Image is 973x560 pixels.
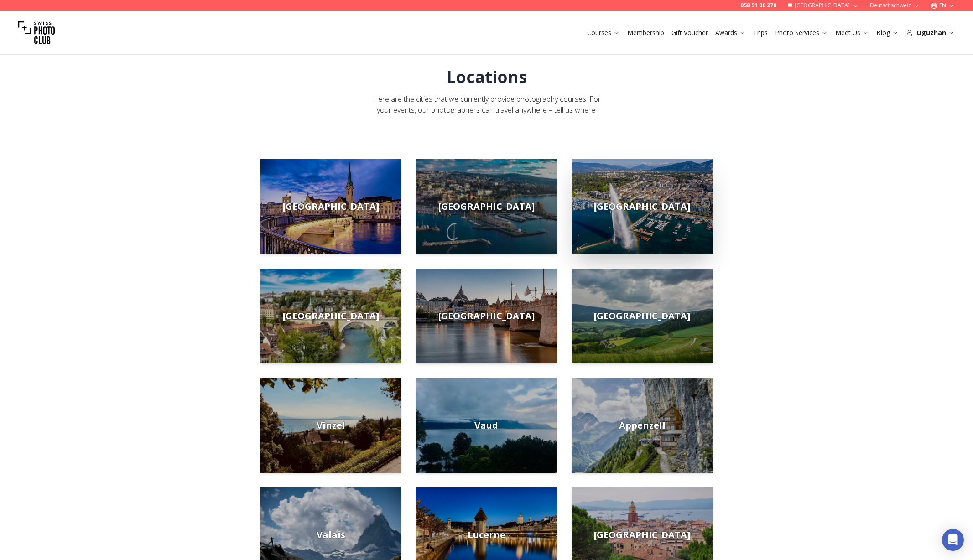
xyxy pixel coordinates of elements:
[587,28,620,37] a: Courses
[873,26,902,39] button: Blog
[942,529,964,551] div: Open Intercom Messenger
[447,68,527,86] h1: Locations
[416,378,557,473] a: Vaud
[468,529,505,541] span: Lucerne
[260,378,401,473] a: Vinzel
[572,378,713,473] a: Appenzell
[572,159,713,254] a: [GEOGRAPHIC_DATA]
[283,310,379,322] span: [GEOGRAPHIC_DATA]
[260,269,401,363] a: [GEOGRAPHIC_DATA]
[572,269,713,363] a: [GEOGRAPHIC_DATA]
[416,269,557,363] a: [GEOGRAPHIC_DATA]
[474,419,498,432] span: Vaud
[715,28,746,37] a: Awards
[749,26,771,39] button: Trips
[594,200,690,213] span: [GEOGRAPHIC_DATA]
[416,159,557,254] img: lausanne
[906,28,955,37] div: Oguzhan
[627,28,664,37] a: Membership
[583,26,624,39] button: Courses
[260,159,401,254] img: zurich
[832,26,873,39] button: Meet Us
[771,26,832,39] button: Photo Services
[317,529,345,541] span: Valais
[416,159,557,254] a: [GEOGRAPHIC_DATA]
[619,419,666,432] span: Appenzell
[416,378,557,473] img: vaud
[18,15,55,51] img: Swiss photo club
[624,26,668,39] button: Membership
[283,200,379,213] span: [GEOGRAPHIC_DATA]
[876,28,899,37] a: Blog
[572,378,713,473] img: appenzell
[594,529,690,541] span: [GEOGRAPHIC_DATA]
[668,26,712,39] button: Gift Voucher
[260,159,401,254] a: [GEOGRAPHIC_DATA]
[671,28,708,37] a: Gift Voucher
[740,2,776,9] a: 058 51 00 270
[438,200,535,213] span: [GEOGRAPHIC_DATA]
[373,94,601,115] span: Here are the cities that we currently provide photography courses. For your events, our photograp...
[712,26,749,39] button: Awards
[594,310,690,322] span: [GEOGRAPHIC_DATA]
[835,28,869,37] a: Meet Us
[438,310,535,322] span: [GEOGRAPHIC_DATA]
[572,159,713,254] img: geneve
[775,28,828,37] a: Photo Services
[572,269,713,363] img: neuchatel
[416,269,557,363] img: basel
[260,269,401,363] img: bern
[753,28,768,37] a: Trips
[260,378,401,473] img: vinzel
[317,419,345,432] span: Vinzel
